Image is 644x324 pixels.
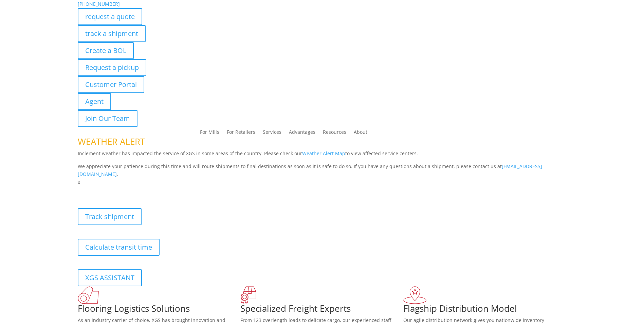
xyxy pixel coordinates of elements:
a: Agent [78,93,111,110]
h1: Specialized Freight Experts [240,304,403,316]
a: track a shipment [78,25,146,42]
img: xgs-icon-focused-on-flooring-red [240,286,256,304]
a: Customer Portal [78,76,144,93]
a: For Mills [200,130,219,137]
h1: Flooring Logistics Solutions [78,304,241,316]
a: About [354,130,367,137]
a: Resources [323,130,346,137]
a: Calculate transit time [78,239,160,256]
p: We appreciate your patience during this time and will route shipments to final destinations as so... [78,162,567,179]
a: Weather Alert Map [302,150,345,157]
span: WEATHER ALERT [78,136,145,148]
p: Inclement weather has impacted the service of XGS in some areas of the country. Please check our ... [78,149,567,162]
a: [PHONE_NUMBER] [78,1,120,7]
p: x [78,178,567,186]
h1: Flagship Distribution Model [403,304,566,316]
a: Create a BOL [78,42,134,59]
a: XGS ASSISTANT [78,269,142,286]
a: request a quote [78,8,142,25]
a: Advantages [289,130,315,137]
b: Visibility, transparency, and control for your entire supply chain. [78,187,229,194]
img: xgs-icon-total-supply-chain-intelligence-red [78,286,99,304]
a: For Retailers [227,130,255,137]
a: Request a pickup [78,59,146,76]
a: Services [263,130,281,137]
a: Join Our Team [78,110,137,127]
img: xgs-icon-flagship-distribution-model-red [403,286,427,304]
a: Track shipment [78,208,142,225]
